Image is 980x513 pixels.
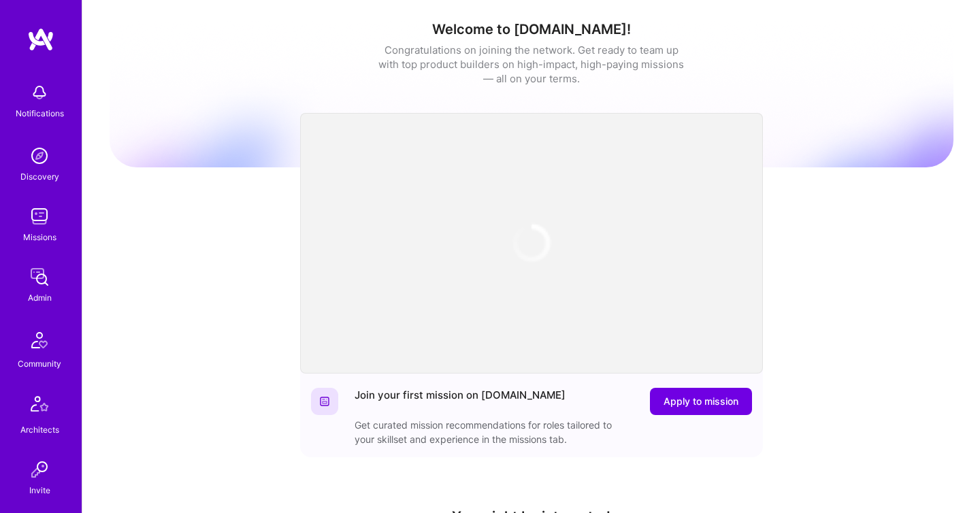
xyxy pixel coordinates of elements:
[20,423,59,437] div: Architects
[650,388,752,415] button: Apply to mission
[110,21,953,37] h1: Welcome to [DOMAIN_NAME]!
[23,390,56,423] img: Architects
[29,483,50,497] div: Invite
[16,106,64,120] div: Notifications
[23,230,56,244] div: Missions
[26,142,53,169] img: discovery
[26,79,53,106] img: bell
[18,357,61,371] div: Community
[664,395,738,408] span: Apply to mission
[26,203,53,230] img: teamwork
[319,396,330,407] img: Website
[300,113,763,374] iframe: video
[28,291,52,305] div: Admin
[23,324,56,357] img: Community
[27,27,54,52] img: logo
[502,214,560,272] img: loading
[378,43,685,86] div: Congratulations on joining the network. Get ready to team up with top product builders on high-im...
[26,456,53,483] img: Invite
[355,418,627,446] div: Get curated mission recommendations for roles tailored to your skillset and experience in the mis...
[26,263,53,291] img: admin teamwork
[355,388,566,415] div: Join your first mission on [DOMAIN_NAME]
[20,169,59,184] div: Discovery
